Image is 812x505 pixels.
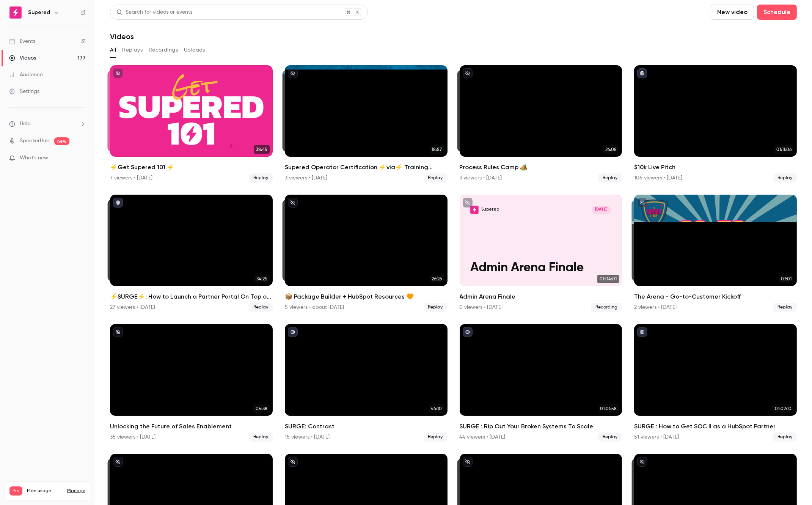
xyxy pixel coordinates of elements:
section: Videos [110,5,797,500]
div: 35 viewers • [DATE] [110,433,155,441]
div: 2 viewers • [DATE] [634,304,677,311]
button: unpublished [288,68,298,78]
div: 27 viewers • [DATE] [110,304,155,311]
span: new [54,137,69,145]
li: SURGE: Contrast [285,324,448,441]
li: Admin Arena Finale [460,195,622,312]
button: unpublished [113,68,123,78]
p: Admin Arena Finale [470,261,611,275]
button: unpublished [113,327,123,337]
span: Recording [591,303,622,312]
a: 26:0826:08Process Rules Camp 🏕️3 viewers • [DATE]Replay [460,65,622,182]
img: Supered [9,6,22,19]
div: Search for videos or events [116,8,192,16]
span: What's new [20,154,48,162]
a: 18:5718:57Supered Operator Certification ⚡️via⚡️ Training Grounds: Kickoff Call3 viewers • [DATE]... [285,65,448,182]
div: Videos [9,54,36,62]
span: Replay [424,303,448,312]
span: 34:25 [254,275,270,283]
span: 26:08 [603,145,619,154]
h2: 📦 Package Builder + HubSpot Resources 🧡 [285,292,448,301]
span: Replay [249,303,273,312]
h2: Unlocking the Future of Sales Enablement [110,422,273,431]
h2: SURGE : How to Get SOC II as a HubSpot Partner [634,422,797,431]
div: 5 viewers • about [DATE] [285,304,344,311]
button: unpublished [463,68,473,78]
div: 15 viewers • [DATE] [285,433,330,441]
button: New video [711,5,754,20]
button: Uploads [184,44,205,56]
button: published [288,327,298,337]
a: Admin Arena FinaleSupered[DATE]Admin Arena Finale01:04:01Admin Arena Finale0 viewers • [DATE]Reco... [460,195,622,312]
h2: Process Rules Camp 🏕️ [460,163,622,172]
span: 01:01:58 [598,404,619,413]
button: unpublished [463,198,473,208]
span: Replay [424,433,448,442]
button: Schedule [757,5,797,20]
span: 01:02:10 [773,404,794,413]
h2: ⚡️SURGE⚡️: How to Launch a Partner Portal On Top of HubSpot w/Introw [110,292,273,301]
span: Replay [773,433,797,442]
a: 01:11:06$10k Live Pitch106 viewers • [DATE]Replay [634,65,797,182]
h2: SURGE: Contrast [285,422,448,431]
li: $10k Live Pitch [634,65,797,182]
span: 44:10 [429,404,444,413]
span: Help [20,120,31,128]
button: published [463,327,473,337]
h2: SURGE : Rip Out Your Broken Systems To Scale [460,422,622,431]
a: 05:38Unlocking the Future of Sales Enablement35 viewers • [DATE]Replay [110,324,273,441]
li: ⚡️SURGE⚡️: How to Launch a Partner Portal On Top of HubSpot w/Introw [110,195,273,312]
p: Supered [481,207,499,212]
span: 05:38 [253,404,270,413]
div: Audience [9,71,43,79]
div: 44 viewers • [DATE] [460,433,506,441]
button: unpublished [113,457,123,467]
li: 📦 Package Builder + HubSpot Resources 🧡 [285,195,448,312]
li: The Arena - Go-to-Customer Kickoff [634,195,797,312]
span: 07:01 [779,275,794,283]
span: Replay [249,433,273,442]
div: 0 viewers • [DATE] [460,304,503,311]
h2: The Arena - Go-to-Customer Kickoff [634,292,797,301]
li: Unlocking the Future of Sales Enablement [110,324,273,441]
a: Manage [67,488,85,494]
a: 26:2626:26📦 Package Builder + HubSpot Resources 🧡5 viewers • about [DATE]Replay [285,195,448,312]
span: Replay [773,173,797,182]
button: All [110,44,116,56]
span: Replay [598,433,622,442]
button: published [637,327,647,337]
h6: Supered [28,9,50,16]
iframe: Noticeable Trigger [77,155,86,162]
a: 01:02:10SURGE : How to Get SOC II as a HubSpot Partner51 viewers • [DATE]Replay [634,324,797,441]
div: 7 viewers • [DATE] [110,174,152,182]
div: Settings [9,88,39,95]
a: 44:10SURGE: Contrast15 viewers • [DATE]Replay [285,324,448,441]
span: [DATE] [592,206,611,214]
span: Replay [598,173,622,182]
span: 38:45 [254,145,270,154]
span: 01:11:06 [774,145,794,154]
button: unpublished [288,198,298,208]
button: Recordings [149,44,178,56]
button: Replays [122,44,143,56]
button: unpublished [637,457,647,467]
a: SpeakerHub [20,137,50,145]
button: unpublished [288,457,298,467]
h1: Videos [110,32,134,41]
button: unpublished [463,457,473,467]
a: 38:4538:45⚡️Get Supered 101 ⚡️7 viewers • [DATE]Replay [110,65,273,182]
span: 18:57 [430,145,444,154]
div: 3 viewers • [DATE] [285,174,327,182]
span: Replay [249,173,273,182]
h2: ⚡️Get Supered 101 ⚡️ [110,163,273,172]
button: published [637,68,647,78]
div: Events [9,38,35,45]
div: 106 viewers • [DATE] [634,174,682,182]
span: Plan usage [27,488,63,494]
span: Replay [773,303,797,312]
li: ⚡️Get Supered 101 ⚡️ [110,65,273,182]
div: 51 viewers • [DATE] [634,433,679,441]
span: 26:26 [430,275,444,283]
h2: Admin Arena Finale [460,292,622,301]
span: Pro [9,486,22,496]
